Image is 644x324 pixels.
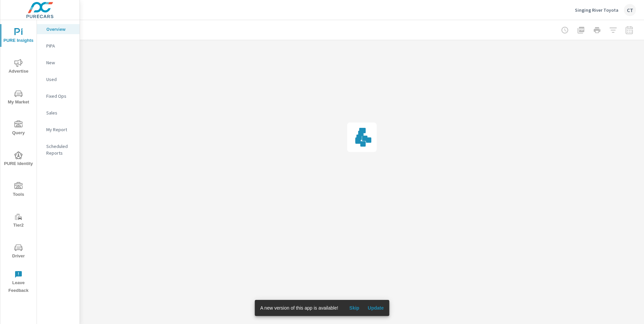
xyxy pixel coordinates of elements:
span: Skip [346,305,362,311]
div: Sales [37,108,79,118]
span: Update [368,305,384,311]
span: PURE Identity [2,151,35,168]
span: Driver [2,244,35,260]
p: Overview [46,26,74,32]
button: Skip [343,303,365,313]
div: Scheduled Reports [37,141,79,158]
span: Advertise [2,59,35,75]
p: New [46,59,74,66]
div: nav menu [0,20,37,297]
div: New [37,58,79,68]
button: Update [365,303,386,313]
span: Tools [2,182,35,198]
span: Query [2,120,35,137]
span: PURE Insights [2,28,35,45]
div: Fixed Ops [37,91,79,101]
span: Leave Feedback [2,270,35,295]
p: PIPA [46,43,74,49]
p: Scheduled Reports [46,143,74,156]
span: A new version of this app is available! [260,305,338,311]
span: My Market [2,90,35,106]
p: Fixed Ops [46,93,74,99]
p: My Report [46,126,74,133]
span: Tier2 [2,213,35,229]
div: My Report [37,125,79,135]
div: Used [37,74,79,84]
div: PIPA [37,41,79,51]
p: Sales [46,109,74,116]
div: Overview [37,24,79,34]
p: Used [46,76,74,83]
p: Singing River Toyota [575,7,619,13]
div: CT [624,4,636,16]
